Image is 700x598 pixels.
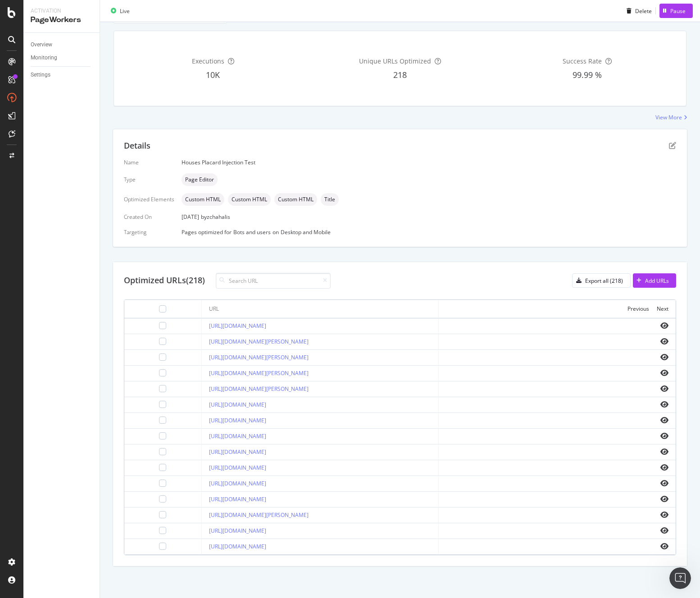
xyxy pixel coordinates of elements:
a: [URL][DOMAIN_NAME] [209,432,266,440]
div: View More [655,113,682,121]
div: Created On [124,213,174,221]
a: [URL][DOMAIN_NAME] [209,495,266,503]
a: [URL][DOMAIN_NAME][PERSON_NAME] [209,353,309,361]
span: 218 [393,69,407,80]
div: Monitoring [31,53,57,63]
div: Name [124,159,174,166]
a: [URL][DOMAIN_NAME] [209,417,266,424]
button: Delete [623,4,652,18]
div: neutral label [182,193,224,206]
i: eye [660,464,668,471]
div: Export all (218) [585,277,623,285]
div: [DATE] [182,213,676,221]
a: [URL][DOMAIN_NAME] [209,527,266,535]
a: [URL][DOMAIN_NAME] [209,543,266,550]
div: Pages optimized for on [182,228,676,236]
div: Optimized URLs (218) [124,275,205,286]
i: eye [660,495,668,503]
i: eye [660,385,668,392]
span: Page Editor [185,177,214,182]
span: Custom HTML [185,197,221,202]
a: [URL][DOMAIN_NAME] [209,401,266,408]
a: [URL][DOMAIN_NAME][PERSON_NAME] [209,338,309,345]
i: eye [660,480,668,487]
a: [URL][DOMAIN_NAME][PERSON_NAME] [209,369,309,377]
span: 10K [206,69,220,80]
div: PageWorkers [31,15,92,25]
input: Search URL [216,273,331,289]
div: URL [209,305,219,313]
i: eye [660,353,668,361]
div: Optimized Elements [124,195,174,203]
span: Executions [192,57,224,65]
a: [URL][DOMAIN_NAME][PERSON_NAME] [209,385,309,393]
div: Bots and users [233,228,271,236]
div: Next [657,305,668,313]
a: Overview [31,40,93,50]
i: eye [660,448,668,455]
a: Monitoring [31,53,93,63]
div: Previous [627,305,649,313]
a: [URL][DOMAIN_NAME] [209,464,266,471]
a: [URL][DOMAIN_NAME] [209,448,266,456]
i: eye [660,369,668,376]
div: Houses Placard Injection Test [182,159,676,166]
a: [URL][DOMAIN_NAME] [209,480,266,487]
button: Export all (218) [572,273,631,288]
div: Activation [31,7,92,15]
span: Custom HTML [278,197,314,202]
button: Next [657,304,668,314]
i: eye [660,401,668,408]
div: Desktop and Mobile [281,228,331,236]
div: neutral label [228,193,271,206]
div: Pause [670,7,686,14]
div: neutral label [321,193,339,206]
div: neutral label [182,173,218,186]
span: Unique URLs Optimized [359,57,431,65]
span: Custom HTML [232,197,267,202]
i: eye [660,338,668,345]
i: eye [660,417,668,424]
div: Targeting [124,228,174,236]
i: eye [660,511,668,518]
span: Title [324,197,335,202]
button: Previous [627,304,649,314]
i: eye [660,543,668,550]
button: Add URLs [633,273,676,288]
span: 99.99 % [573,69,602,80]
i: eye [660,432,668,439]
div: Delete [635,7,652,14]
div: Details [124,140,150,152]
div: neutral label [274,193,317,206]
button: Pause [659,4,693,18]
i: eye [660,527,668,534]
a: Settings [31,70,93,80]
a: [URL][DOMAIN_NAME] [209,322,266,330]
a: View More [655,113,687,121]
i: eye [660,322,668,329]
div: Settings [31,70,50,80]
iframe: Intercom live chat [669,567,691,589]
div: Type [124,176,174,183]
span: Success Rate [563,57,602,65]
div: Overview [31,40,52,50]
div: Live [120,7,130,14]
div: pen-to-square [669,142,676,149]
a: [URL][DOMAIN_NAME][PERSON_NAME] [209,511,309,519]
div: by zchahalis [201,213,230,221]
div: Add URLs [645,277,669,285]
